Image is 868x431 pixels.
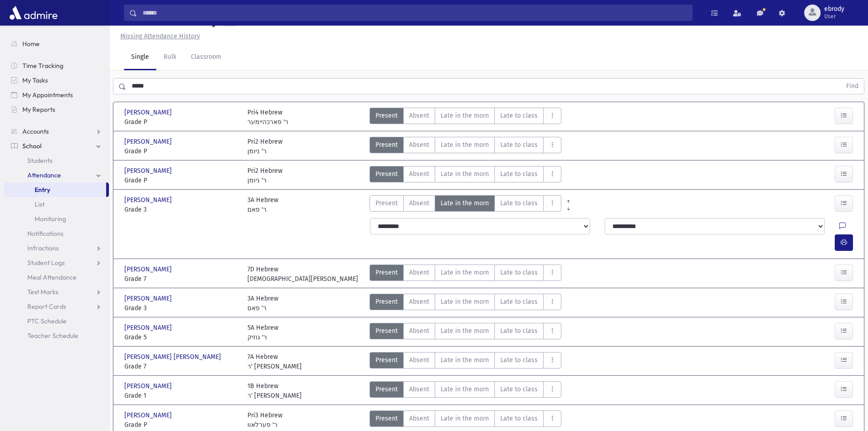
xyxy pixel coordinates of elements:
span: Late to class [500,384,538,394]
span: Absent [409,297,429,306]
span: Present [375,326,398,336]
a: Time Tracking [4,58,109,73]
a: Home [4,36,109,51]
input: Search [137,5,692,21]
span: Late to class [500,268,538,277]
a: Notifications [4,226,109,241]
span: Late in the morn [441,111,489,120]
span: Absent [409,140,429,150]
span: My Reports [22,105,55,114]
span: Home [22,40,40,48]
span: Present [375,198,398,208]
div: Pri3 Hebrew ר' פערלאוו [247,410,282,430]
a: List [4,197,109,212]
span: Absent [409,326,429,336]
span: Late in the morn [441,140,489,150]
span: Late to class [500,297,538,306]
span: Present [375,140,398,150]
span: Test Marks [27,288,58,296]
span: Present [375,169,398,179]
a: Monitoring [4,212,109,226]
span: Grade P [124,176,238,185]
span: Grade 3 [124,205,238,214]
span: [PERSON_NAME] [124,381,174,391]
div: 3A Hebrew ר' פאם [247,195,278,214]
span: Absent [409,198,429,208]
div: AttTypes [370,137,561,156]
div: 3A Hebrew ר' פאם [247,294,278,313]
span: Grade 3 [124,303,238,313]
span: [PERSON_NAME] [PERSON_NAME] [124,352,223,362]
button: Find [841,78,864,94]
div: AttTypes [370,166,561,185]
span: User [824,13,844,20]
span: Late to class [500,140,538,150]
span: List [35,200,45,208]
div: AttTypes [370,381,561,400]
div: Pri2 Hebrew ר' ניומן [247,166,282,185]
span: Time Tracking [22,62,63,70]
span: Absent [409,169,429,179]
div: AttTypes [370,195,561,214]
span: [PERSON_NAME] [124,323,174,332]
span: Present [375,111,398,120]
div: 7D Hebrew [DEMOGRAPHIC_DATA][PERSON_NAME] [247,265,358,284]
span: Present [375,268,398,277]
span: Report Cards [27,302,66,311]
span: Late to class [500,111,538,120]
span: Present [375,384,398,394]
div: 1B Hebrew ר' [PERSON_NAME] [247,381,302,400]
span: Late in the morn [441,268,489,277]
a: My Tasks [4,73,109,88]
div: Pri4 Hebrew ר' פארכהיימער [247,108,288,127]
span: Late in the morn [441,384,489,394]
span: [PERSON_NAME] [124,137,174,146]
div: AttTypes [370,108,561,127]
a: Attendance [4,168,109,182]
span: Entry [35,186,50,194]
span: Absent [409,355,429,365]
span: Students [27,156,52,165]
span: Late to class [500,198,538,208]
a: Students [4,153,109,168]
span: [PERSON_NAME] [124,195,174,205]
div: AttTypes [370,323,561,342]
a: Bulk [156,45,184,70]
span: Late in the morn [441,326,489,336]
a: Accounts [4,124,109,139]
span: Monitoring [35,215,66,223]
a: PTC Schedule [4,314,109,328]
a: Classroom [184,45,229,70]
a: Teacher Schedule [4,328,109,343]
span: My Appointments [22,91,73,99]
span: Grade 1 [124,391,238,400]
span: Present [375,297,398,306]
a: Infractions [4,241,109,255]
span: [PERSON_NAME] [124,108,174,117]
div: AttTypes [370,410,561,430]
span: Late in the morn [441,169,489,179]
span: Grade 7 [124,274,238,284]
span: PTC Schedule [27,317,67,325]
a: Test Marks [4,285,109,299]
a: School [4,139,109,153]
span: ebrody [824,5,844,13]
span: Infractions [27,244,59,252]
div: AttTypes [370,265,561,284]
span: Absent [409,268,429,277]
a: Entry [4,182,106,197]
span: Meal Attendance [27,273,77,281]
span: Notifications [27,229,63,238]
span: Late in the morn [441,198,489,208]
span: Late to class [500,355,538,365]
a: Single [124,45,156,70]
span: [PERSON_NAME] [124,410,174,420]
img: AdmirePro [7,4,60,22]
div: 7A Hebrew ר' [PERSON_NAME] [247,352,302,371]
a: My Reports [4,102,109,117]
span: Grade P [124,117,238,127]
span: School [22,142,41,150]
span: Late in the morn [441,414,489,423]
span: Late to class [500,169,538,179]
span: Grade P [124,146,238,156]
